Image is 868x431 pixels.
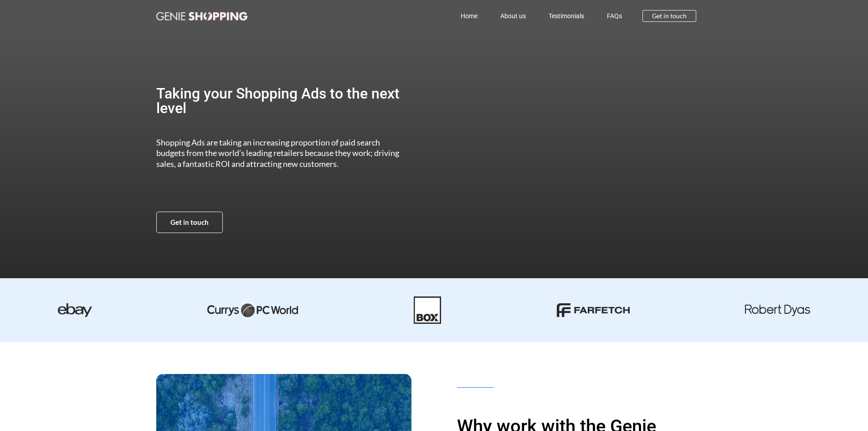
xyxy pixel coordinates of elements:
span: Get in touch [652,13,687,19]
a: Testimonials [537,5,596,26]
a: About us [489,5,537,26]
a: Home [449,5,489,26]
img: robert dyas [745,305,810,316]
img: genie-shopping-logo [156,12,247,21]
img: farfetch-01 [557,303,630,317]
h2: Taking your Shopping Ads to the next level [156,86,408,115]
img: ebay-dark [58,303,92,317]
a: Get in touch [642,10,696,22]
nav: Menu [288,5,634,26]
img: Box-01 [414,296,441,324]
span: Get in touch [170,219,209,226]
a: FAQs [596,5,633,26]
a: Get in touch [156,212,223,233]
span: Shopping Ads are taking an increasing proportion of paid search budgets from the world’s leading ... [156,137,399,169]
